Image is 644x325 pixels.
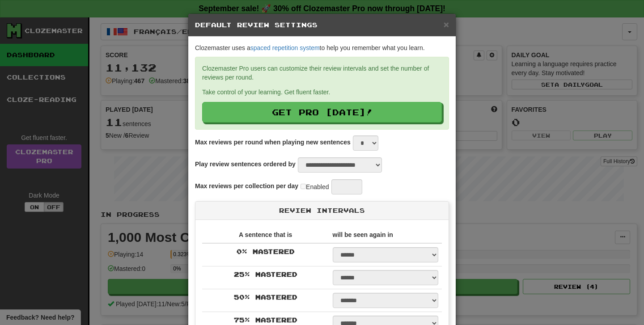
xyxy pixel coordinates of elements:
label: 75 % Mastered [234,316,297,325]
a: spaced repetition system [250,44,320,51]
th: A sentence that is [202,227,329,243]
button: Close [444,20,449,29]
div: Review Intervals [195,202,449,220]
div: Clozemaster Pro users can customize their review intervals and set the number of reviews per round. [202,64,442,82]
label: 50 % Mastered [234,293,297,302]
label: 25 % Mastered [234,270,297,279]
a: Get Pro [DATE]! [202,102,442,122]
h5: Default Review Settings [195,21,449,30]
div: Take control of your learning. Get fluent faster. [202,88,442,97]
label: 0 % Mastered [237,247,295,256]
label: Play review sentences ordered by [195,160,296,169]
span: × [444,19,449,30]
label: Max reviews per round when playing new sentences [195,138,351,147]
label: Enabled [301,182,329,191]
label: Max reviews per collection per day [195,181,298,190]
p: Clozemaster uses a to help you remember what you learn. [195,43,449,52]
input: Enabled [301,184,306,189]
th: will be seen again in [329,227,442,243]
